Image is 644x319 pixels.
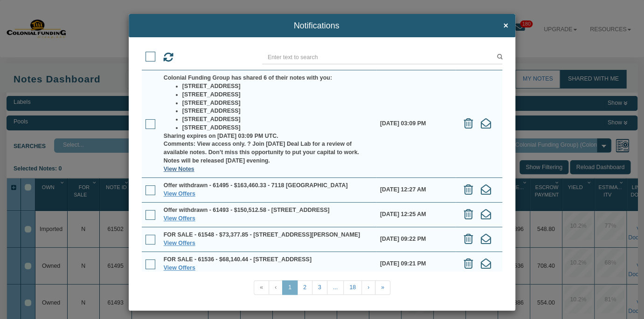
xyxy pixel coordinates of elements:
[182,82,372,91] li: [STREET_ADDRESS]
[164,140,372,165] div: Comments: View access only. ? Join [DATE] Deal Lab for a review of available notes. Don’t miss th...
[376,251,456,276] td: [DATE] 09:21 PM
[182,107,372,115] li: [STREET_ADDRESS]
[164,265,195,271] a: View Offers
[376,70,456,177] td: [DATE] 03:09 PM
[376,177,456,202] td: [DATE] 12:27 AM
[375,280,390,295] a: »
[297,280,312,295] a: 2
[254,280,269,295] a: «
[136,21,497,31] span: Notifications
[164,182,372,190] div: Offer withdrawn - 61495 - $163,460.33 - 7118 [GEOGRAPHIC_DATA]
[164,231,372,239] div: FOR SALE - 61548 - $73,377.85 - [STREET_ADDRESS][PERSON_NAME]
[312,280,327,295] a: 3
[376,227,456,251] td: [DATE] 09:22 PM
[164,166,194,172] a: View Notes
[182,124,372,132] li: [STREET_ADDRESS]
[182,115,372,124] li: [STREET_ADDRESS]
[164,132,372,141] div: Sharing expires on [DATE] 03:09 PM UTC.
[164,206,372,215] div: Offer withdrawn - 61493 - $150,512.58 - [STREET_ADDRESS]
[182,99,372,108] li: [STREET_ADDRESS]
[376,202,456,227] td: [DATE] 12:25 AM
[361,280,375,295] a: ›
[164,74,372,82] div: Colonial Funding Group has shared 6 of their notes with you:
[269,280,283,295] a: ‹
[182,91,372,99] li: [STREET_ADDRESS]
[327,280,344,295] a: ...
[164,256,372,264] div: FOR SALE - 61536 - $68,140.44 - [STREET_ADDRESS]
[164,215,195,222] a: View Offers
[262,50,503,64] input: Enter text to search
[164,190,195,197] a: View Offers
[164,240,195,246] a: View Offers
[282,280,298,295] a: 1
[503,21,508,31] span: ×
[343,280,362,295] a: 18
